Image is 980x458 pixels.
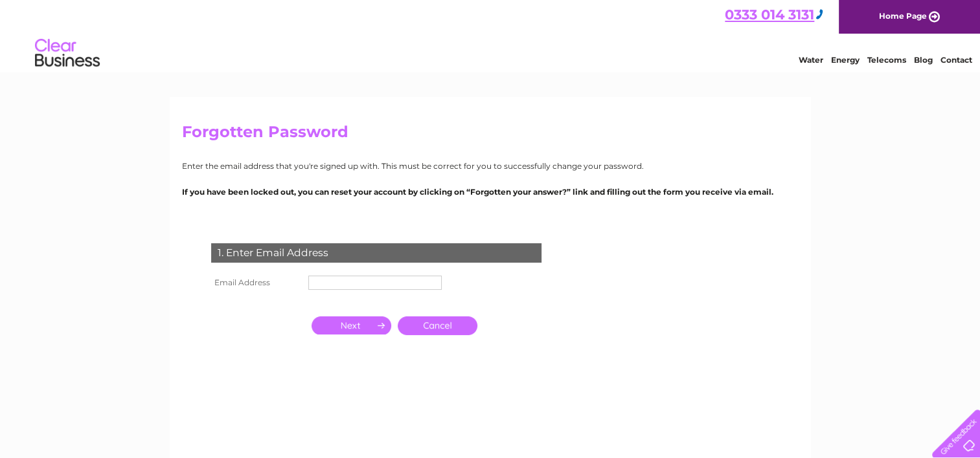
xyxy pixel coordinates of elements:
[211,243,541,263] div: 1. Enter Email Address
[34,34,100,73] img: logo.png
[182,160,799,172] p: Enter the email address that you're signed up with. This must be correct for you to successfully ...
[185,7,797,63] div: Clear Business is a trading name of Verastar Limited (registered in [GEOGRAPHIC_DATA] No. 3667643...
[914,55,933,65] a: Blog
[208,272,305,293] th: Email Address
[182,186,799,198] p: If you have been locked out, you can reset your account by clicking on “Forgotten your answer?” l...
[940,55,972,65] a: Contact
[725,6,825,23] a: 0333 014 3131
[725,6,814,23] ctcspan: 0333 014 3131
[799,55,823,65] a: Water
[182,123,799,147] h2: Forgotten Password
[398,316,477,335] a: Cancel
[831,55,860,65] a: Energy
[725,6,825,23] ctc: Call 0333 014 3131 with Linkus Desktop Client
[867,55,906,65] a: Telecoms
